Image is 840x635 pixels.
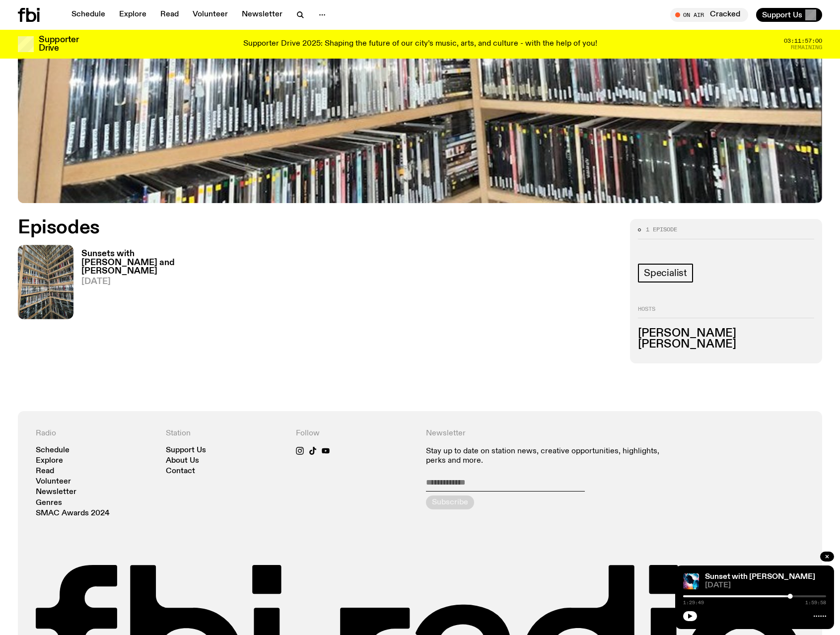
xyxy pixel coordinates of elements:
a: Volunteer [36,478,71,486]
h3: Sunsets with [PERSON_NAME] and [PERSON_NAME] [81,250,210,275]
a: Read [36,468,54,475]
h4: Station [166,429,284,438]
button: Support Us [756,8,822,22]
span: [DATE] [81,278,210,286]
span: 1:59:58 [805,600,826,605]
a: Read [154,8,185,22]
span: 1 episode [646,227,677,232]
a: Specialist [638,264,693,282]
h2: Hosts [638,306,814,318]
a: Support Us [166,447,206,454]
a: Genres [36,499,62,507]
span: Specialist [644,268,687,279]
img: A corner shot of the fbi music library [18,245,73,319]
h4: Newsletter [426,429,674,438]
a: Explore [113,8,152,22]
a: Newsletter [36,489,76,496]
h3: Supporter Drive [39,36,78,53]
span: Support Us [762,10,802,19]
a: Contact [166,468,195,475]
p: Supporter Drive 2025: Shaping the future of our city’s music, arts, and culture - with the help o... [243,40,597,49]
span: Remaining [791,45,822,50]
a: Sunset with [PERSON_NAME] [705,573,815,581]
p: Stay up to date on station news, creative opportunities, highlights, perks and more. [426,447,674,466]
span: 1:29:49 [683,600,704,605]
a: Schedule [36,447,70,454]
a: About Us [166,457,199,465]
h3: [PERSON_NAME] [638,339,814,350]
h2: Episodes [18,219,550,237]
span: [DATE] [705,582,826,589]
button: On AirCracked [670,8,748,22]
h4: Radio [36,429,154,438]
h3: [PERSON_NAME] [638,328,814,339]
a: Newsletter [236,8,288,22]
a: Explore [36,457,63,465]
img: Simon Caldwell stands side on, looking downwards. He has headphones on. Behind him is a brightly ... [683,573,699,589]
a: SMAC Awards 2024 [36,510,110,517]
a: Sunsets with [PERSON_NAME] and [PERSON_NAME][DATE] [73,250,210,319]
a: Schedule [66,8,111,22]
h4: Follow [296,429,414,438]
button: Subscribe [426,495,474,509]
span: 03:11:57:00 [784,38,822,44]
a: Volunteer [187,8,234,22]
